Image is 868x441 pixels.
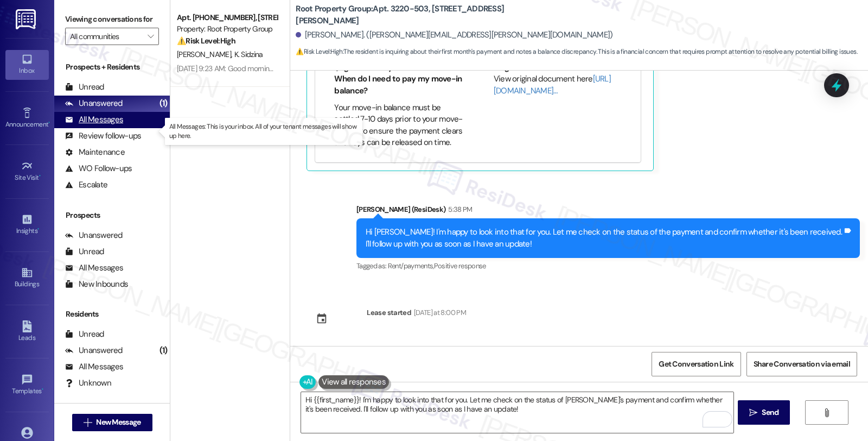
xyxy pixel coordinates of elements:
[388,261,434,270] span: Rent/payments ,
[177,23,277,35] div: Property: Root Property Group
[652,352,741,376] button: Get Conversation Link
[367,307,411,318] div: Lease started
[5,157,49,186] a: Site Visit •
[65,147,125,158] div: Maintenance
[334,73,463,97] li: When do I need to pay my move-in balance?
[494,73,611,96] a: [URL][DOMAIN_NAME]…
[746,352,857,376] button: Share Conversation via email
[70,28,142,45] input: All communities
[72,414,152,431] button: New Message
[494,73,633,97] div: View original document here
[39,172,41,180] span: •
[65,114,123,125] div: All Messages
[48,119,50,127] span: •
[5,370,49,400] a: Templates •
[37,225,39,233] span: •
[5,210,49,240] a: Insights •
[323,62,436,73] b: FAQs generated by ResiDesk AI
[177,64,859,73] div: [DATE] 9:23 AM: Good morning, [PERSON_NAME], I hope you're day is going well. Your Wifi password ...
[148,32,154,41] i: 
[65,361,123,373] div: All Messages
[169,122,358,141] p: All Messages: This is your inbox. All of your tenant messages will show up here.
[434,261,486,270] span: Positive response
[42,386,43,393] span: •
[754,358,850,370] span: Share Conversation via email
[296,29,612,41] div: [PERSON_NAME]. ([PERSON_NAME][EMAIL_ADDRESS][PERSON_NAME][DOMAIN_NAME])
[5,317,49,346] a: Leads
[411,307,466,318] div: [DATE] at 8:00 PM
[822,408,831,417] i: 
[296,3,513,27] b: Root Property Group: Apt. 3220-503, [STREET_ADDRESS][PERSON_NAME]
[157,95,170,112] div: (1)
[334,102,463,149] li: Your move-in balance must be settled 7-10 days prior to your move-in date to ensure the payment c...
[296,46,857,58] span: : The resident is inquiring about their first month's payment and notes a balance discrepancy. Th...
[177,12,277,23] div: Apt. [PHONE_NUMBER], [STREET_ADDRESS]
[65,179,107,191] div: Escalate
[494,62,558,73] b: Original Guideline
[356,258,860,274] div: Tagged as:
[334,149,463,184] li: What happens if I don't pay my move-in balance 10 days before move-in?
[96,417,141,428] span: New Message
[65,329,104,340] div: Unread
[296,47,342,56] strong: ⚠️ Risk Level: High
[5,50,49,79] a: Inbox
[445,204,472,215] div: 5:38 PM
[234,49,263,59] span: K. Sidzina
[65,130,141,142] div: Review follow-ups
[659,358,733,370] span: Get Conversation Link
[65,230,123,241] div: Unanswered
[5,263,49,293] a: Buildings
[762,407,778,418] span: Send
[65,11,159,28] label: Viewing conversations for
[177,36,235,46] strong: ⚠️ Risk Level: High
[54,61,170,73] div: Prospects + Residents
[54,210,170,221] div: Prospects
[65,377,111,389] div: Unknown
[749,408,757,417] i: 
[65,262,123,274] div: All Messages
[65,246,104,257] div: Unread
[301,392,733,433] textarea: To enrich screen reader interactions, please activate Accessibility in Grammarly extension settings
[366,226,843,250] div: Hi [PERSON_NAME]! I'm happy to look into that for you. Let me check on the status of the payment ...
[16,9,38,29] img: ResiDesk Logo
[65,279,128,290] div: New Inbounds
[157,342,170,359] div: (1)
[738,400,790,425] button: Send
[356,204,860,219] div: [PERSON_NAME] (ResiDesk)
[84,418,92,427] i: 
[65,81,104,93] div: Unread
[65,345,123,356] div: Unanswered
[65,98,123,109] div: Unanswered
[177,49,234,59] span: [PERSON_NAME]
[54,308,170,320] div: Residents
[65,163,132,174] div: WO Follow-ups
